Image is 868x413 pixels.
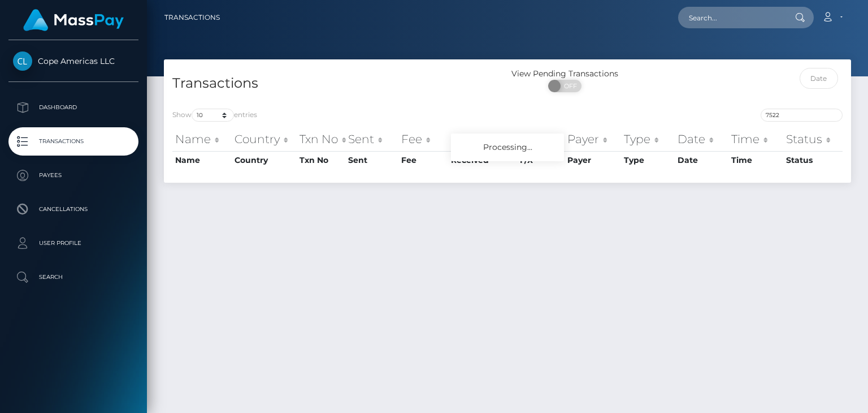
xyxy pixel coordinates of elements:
p: Search [13,269,134,286]
h4: Transactions [172,74,499,93]
div: View Pending Transactions [507,68,622,80]
p: Transactions [13,133,134,150]
th: F/X [517,128,565,150]
th: Country [232,128,297,150]
p: Payees [13,167,134,184]
th: Type [621,128,674,150]
th: Country [232,151,297,169]
img: MassPay Logo [23,9,124,31]
th: Name [172,151,232,169]
div: Processing... [451,134,564,161]
th: Txn No [297,151,345,169]
th: Time [728,128,783,150]
span: Cope Americas LLC [8,56,138,66]
a: Transactions [8,127,138,156]
th: Payer [565,151,621,169]
th: Sent [345,128,398,150]
th: Fee [398,128,448,150]
a: Cancellations [8,195,138,223]
p: Dashboard [13,99,134,116]
input: Search... [678,7,784,28]
th: Received [448,128,517,150]
select: Showentries [192,109,234,122]
th: Sent [345,151,398,169]
img: Cope Americas LLC [13,51,32,71]
input: Search transactions [761,109,843,122]
th: Date [675,128,729,150]
p: Cancellations [13,201,134,218]
a: Payees [8,161,138,190]
th: Name [172,128,232,150]
a: Dashboard [8,93,138,122]
th: Txn No [297,128,345,150]
p: User Profile [13,235,134,252]
th: Time [728,151,783,169]
a: Transactions [164,6,220,29]
label: Show entries [172,109,257,122]
span: OFF [554,80,583,92]
th: Fee [398,151,448,169]
input: Date filter [800,68,839,89]
th: Type [621,151,674,169]
a: User Profile [8,229,138,257]
th: Payer [565,128,621,150]
th: Date [675,151,729,169]
th: Received [448,151,517,169]
th: Status [783,151,843,169]
th: Status [783,128,843,150]
a: Search [8,263,138,291]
